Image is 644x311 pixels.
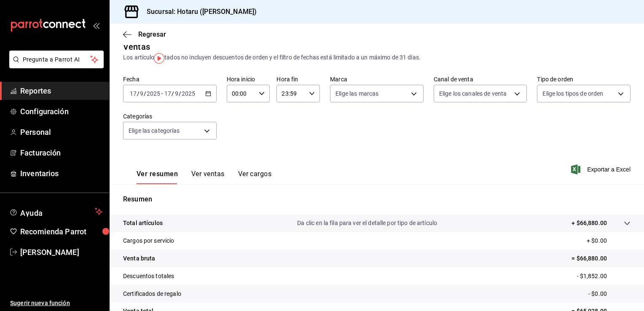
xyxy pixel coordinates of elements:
span: Elige las categorías [129,126,180,135]
p: = $66,880.00 [572,254,631,263]
p: + $66,880.00 [572,219,607,228]
span: [PERSON_NAME] [20,247,102,258]
p: Cargos por servicio [123,236,174,245]
p: Certificados de regalo [123,290,181,298]
p: Resumen [123,194,631,204]
p: Da clic en la fila para ver el detalle por tipo de artículo [297,219,437,228]
span: Facturación [20,147,102,158]
span: / [179,90,181,97]
span: Recomienda Parrot [20,226,102,237]
span: Elige las marcas [335,89,378,98]
button: Ver cargos [238,170,272,184]
button: Ver resumen [137,170,178,184]
span: Pregunta a Parrot AI [23,55,91,64]
h3: Sucursal: Hotaru ([PERSON_NAME]) [140,7,257,17]
a: Pregunta a Parrot AI [6,61,104,70]
button: Exportar a Excel [573,164,631,174]
span: Personal [20,126,102,138]
div: Ventas [123,40,150,53]
span: Reportes [20,85,102,97]
span: / [137,90,140,97]
button: Regresar [123,30,166,38]
label: Fecha [123,76,217,82]
span: - [161,90,163,97]
span: Regresar [138,30,166,38]
button: Ver ventas [191,170,225,184]
input: -- [164,90,172,97]
input: ---- [181,90,196,97]
input: ---- [146,90,161,97]
p: - $1,852.00 [577,272,631,281]
img: Tooltip marker [154,53,164,64]
span: / [172,90,174,97]
div: navigation tabs [137,170,271,184]
label: Marca [330,76,424,82]
span: Sugerir nueva función [10,299,102,308]
label: Hora inicio [227,76,270,82]
label: Tipo de orden [537,76,631,82]
span: / [144,90,146,97]
span: Configuración [20,106,102,117]
label: Canal de venta [434,76,527,82]
div: Los artículos listados no incluyen descuentos de orden y el filtro de fechas está limitado a un m... [123,53,631,62]
input: -- [129,90,137,97]
p: + $0.00 [587,236,631,245]
p: Total artículos [123,219,163,228]
p: Descuentos totales [123,272,174,281]
p: Venta bruta [123,254,155,263]
span: Elige los canales de venta [439,89,507,98]
button: Pregunta a Parrot AI [9,51,104,68]
span: Ayuda [20,206,91,217]
label: Hora fin [276,76,320,82]
button: open_drawer_menu [93,22,99,29]
input: -- [140,90,144,97]
span: Elige los tipos de orden [542,89,603,98]
p: - $0.00 [588,290,631,298]
label: Categorías [123,113,217,119]
input: -- [174,90,179,97]
span: Inventarios [20,168,102,179]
